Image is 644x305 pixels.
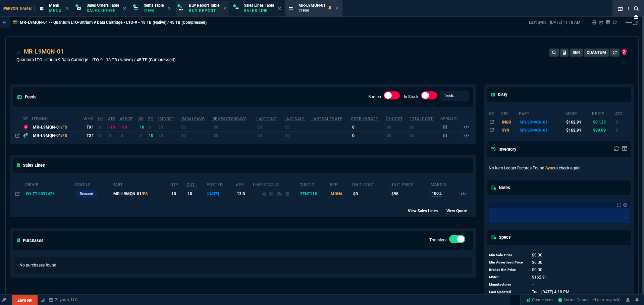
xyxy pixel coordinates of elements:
span: Items Table [144,3,164,8]
p: Last Sync: [529,20,550,25]
nx-icon: Back to Table [3,20,6,25]
td: Last Updated [489,288,526,296]
span: 0 [532,253,542,257]
td: 10 [170,189,186,199]
nx-icon: Search [625,5,635,13]
th: cp [22,113,32,123]
a: Sync [545,166,554,170]
nx-icon: Close Tab [278,6,281,11]
h5: Sales Lines [17,162,45,168]
td: $0 [409,123,440,131]
td: 0 [615,118,630,126]
a: Create Item [523,295,555,305]
td: $162.91 [565,126,592,134]
th: Serials [440,113,463,123]
td: -10 [108,123,119,131]
button: QUANTUM [584,49,609,57]
label: Transfers [429,238,446,242]
span: Sales Orders Table [87,3,119,8]
abbr: ATS with all companies combined [120,117,133,121]
span: 162.91 [532,275,547,280]
td: 0 [98,123,108,131]
td: 0 [351,123,385,131]
div: MR-L9MQN-01 [33,133,82,139]
th: Part [112,179,170,189]
abbr: Total revenue past 60 days [213,117,247,121]
p: Item [144,8,164,13]
nx-icon: Split Panels [615,5,625,13]
td: [DATE] [206,189,235,199]
td: 0 [119,131,138,140]
div: Burden [384,91,400,102]
td: 0 [147,123,157,131]
th: ItemNo [32,113,83,123]
td: MR-L9MQN-01 [112,189,170,199]
div: MR-L9MQN-01 [33,124,82,130]
td: 10 [147,131,157,140]
td: $0 [256,131,284,140]
nx-icon: Close Tab [335,6,338,11]
th: Order [24,179,74,189]
th: Status [74,179,112,189]
span: -- [532,282,534,287]
div: View Sales Lines [408,207,444,214]
th: Posted [206,179,235,189]
td: 0 [351,131,385,140]
nx-icon: Open In Opposite Panel [15,133,19,138]
td: 10 [138,123,147,131]
td: MR-L9MQN-01 [519,118,565,126]
abbr: Total sales within a 30 day window based on last time there was inventory [351,117,378,121]
a: msbcCompanyName [47,297,80,303]
td: $162.91 [565,118,592,126]
div: Add to Watchlist [16,47,21,57]
span: 1756225082562 [532,290,569,294]
td: ZENT115 [299,189,330,199]
th: src [501,108,519,118]
th: msrp [565,108,592,118]
td: TX1 [83,131,98,140]
td: $0 [385,131,409,140]
td: 0 [98,131,108,140]
th: Unit Cost [352,179,390,189]
h5: Notes [491,184,510,191]
abbr: Total units on open Sales Orders [139,117,144,121]
th: Margin [430,179,460,189]
th: Line Status [253,179,299,189]
tr: undefined [489,288,570,296]
abbr: Total units on open Purchase Orders [148,117,153,121]
nx-icon: Close Tab [223,6,226,11]
abbr: Total Cost of Units on Hand [409,117,433,121]
tr: undefined [489,251,570,259]
p: Item [299,8,326,13]
td: 0 [138,131,147,140]
td: $0 [385,123,409,131]
span: Socket Connected (erp-zayntek) [558,298,621,302]
p: Sales Line [244,8,274,13]
nx-icon: Close Tab [66,6,69,11]
span: Sales Lines Table [244,3,274,8]
td: $0 [180,123,212,131]
td: $81.35 [592,118,614,126]
p: [DATE] 11:18 AM [550,20,580,25]
td: $0 [256,123,284,131]
td: MR-L9MQN-01 [519,126,565,134]
p: MR-L9MQN-01 -- Quantum LTO-Ultrium 9 Data Cartridge - LTO-9 - 18 TB (Native) / 45 TB (Compressed) [20,20,207,25]
p: No purchases found. [19,262,467,268]
td: $0 [212,123,256,131]
th: age [235,179,253,189]
tr: undefined [489,281,570,288]
div: Transfers [449,235,465,246]
div: $0 [353,191,389,197]
th: ats [615,108,630,118]
td: 13 D [235,189,253,199]
td: $0 [157,123,180,131]
abbr: The date of the last SO Inv price. No time limit. (ignore zeros) [312,117,342,121]
th: Unit Price [390,179,430,189]
h5: Purchases [17,237,44,244]
tr: undefined [489,274,570,281]
a: 6vsJHjo4Qx2kIIN3AAA3 [558,297,621,303]
td: $95 [390,189,430,199]
div: In-Stock [421,91,437,102]
td: $90.09 [592,126,614,134]
tr: undefined [489,266,570,274]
